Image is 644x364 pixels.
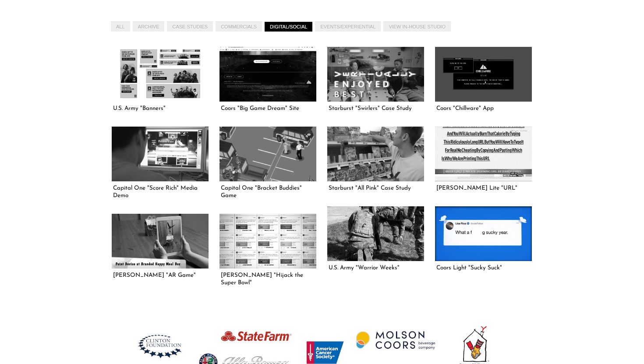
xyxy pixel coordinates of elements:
a: Starburst "Swirlers" Case Study [327,47,424,101]
h5: Starburst "Swirlers" Case Study [329,105,423,113]
a: Miller Lite "URL" [435,127,532,181]
h5: U.S. Army "Banners" [113,105,207,113]
a: EVENTS/EXPERIENTIAL [315,21,381,32]
a: Capital One "Score Rich" Media Demo [112,127,209,181]
a: U.S. Army "Warrior Weeks" [327,206,424,261]
h5: [PERSON_NAME] "Hijack the Super Bowl" [221,272,315,287]
h5: U.S. Army "Warrior Weeks" [329,264,423,272]
h5: [PERSON_NAME] "AR Game" [113,272,207,279]
a: Coors "Big Game Dream" Site [219,47,316,101]
a: COMMERCIALS [216,21,262,32]
h5: Starburst "All Pink" Case Study [329,184,423,192]
a: Coors "Chillware" App [435,47,532,101]
a: CASE STUDIES [167,21,213,32]
h5: Capital One "Bracket Buddies" Game [221,184,315,200]
a: McDonald's "AR Game" [112,214,209,268]
h5: Capital One "Score Rich" Media Demo [113,184,207,200]
h5: Coors Light "Sucky Suck" [436,264,531,272]
a: Coors Light "Sucky Suck" [435,206,532,261]
h5: Coors "Chillware" App [436,105,531,113]
h5: Coors "Big Game Dream" Site [221,105,315,113]
a: Starburst "All Pink" Case Study [327,127,424,181]
h5: [PERSON_NAME] Lite "URL" [436,184,531,192]
a: U.S. Army "Banners" [112,47,209,101]
a: View In-House Studio [383,21,451,32]
a: Capital One "Bracket Buddies" Game [219,127,316,181]
a: ARCHIVE [133,21,165,32]
a: DIGITAL/SOCIAL [265,21,312,32]
a: All [111,21,130,32]
a: McDonald's "Hijack the Super Bowl" [219,214,316,268]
